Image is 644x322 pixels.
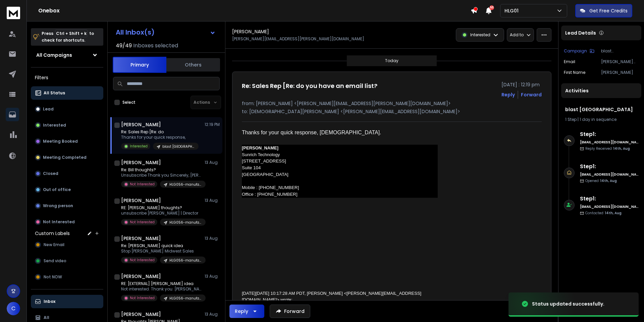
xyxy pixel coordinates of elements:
span: Send video [44,258,66,264]
p: Lead Details [565,30,596,36]
p: [DATE] : 12:19 pm [501,81,542,88]
h1: All Campaigns [36,52,72,58]
p: Email [564,59,575,64]
span: New Email [44,242,64,247]
button: Forward [270,305,310,318]
button: Reply [501,91,515,98]
button: Not Interested [31,215,103,229]
div: Forward [521,91,542,98]
p: Not Interested [130,295,155,301]
button: All Inbox(s) [110,26,221,39]
p: Re: Sales Rep [Re: do [121,129,199,135]
p: Get Free Credits [589,7,628,14]
p: First Name [564,70,585,75]
h1: [PERSON_NAME] [232,28,269,35]
span: Ctrl + Shift + k [55,30,88,37]
p: Today [385,58,398,63]
button: Interested [31,119,103,132]
h1: [PERSON_NAME] [121,197,161,204]
h6: Step 1 : [580,163,639,171]
p: Not interested. Thank you: [PERSON_NAME] [121,286,202,292]
span: Suite 104 [242,165,261,170]
button: Others [166,57,220,72]
h6: [EMAIL_ADDRESS][DOMAIN_NAME] [580,140,639,145]
button: Send video [31,254,103,268]
h6: [EMAIL_ADDRESS][DOMAIN_NAME] [580,204,639,209]
p: Thanks for your quick response, [121,135,199,140]
div: [DATE][DATE] 10:17:28 AM PDT, [PERSON_NAME] <[PERSON_NAME][EMAIL_ADDRESS][DOMAIN_NAME]> wrote: [242,290,438,303]
p: Campaign [564,48,587,54]
button: Reply [229,305,264,318]
p: Meeting Completed [43,155,87,160]
button: Wrong person [31,199,103,213]
p: Contacted [585,211,622,216]
h6: Step 1 : [580,195,639,203]
p: Not Interested [130,182,155,187]
p: Closed [43,171,58,176]
div: | [565,117,637,122]
p: 13 Aug [205,198,220,203]
h6: [EMAIL_ADDRESS][DOMAIN_NAME] [580,172,639,177]
div: Activities [561,83,641,98]
button: All Status [31,86,103,100]
h1: blast [GEOGRAPHIC_DATA] [565,106,637,113]
p: Reply Received [585,146,630,151]
p: Stop [PERSON_NAME] Midwest Sales [121,248,202,254]
p: Re: Bill thoughts? [121,167,202,173]
p: HLG01 [504,7,521,14]
p: from: [PERSON_NAME] <[PERSON_NAME][EMAIL_ADDRESS][PERSON_NAME][DOMAIN_NAME]> [242,100,542,107]
button: Lead [31,102,103,116]
span: 14th, Aug [613,146,630,151]
p: HLG056-manufacturersUS-marketresearch [169,296,202,301]
p: RE: [PERSON_NAME] thoughts? [121,205,202,211]
p: [PERSON_NAME] [601,70,639,75]
p: Out of office [43,187,71,192]
h3: Filters [31,73,103,82]
p: [PERSON_NAME][EMAIL_ADDRESS][PERSON_NAME][DOMAIN_NAME] [601,59,639,64]
span: 49 / 49 [116,42,132,50]
p: Not Interested [130,220,155,225]
img: logo [7,7,20,19]
p: Wrong person [43,203,73,209]
button: Not NOW [31,270,103,284]
p: blast [GEOGRAPHIC_DATA] [162,144,195,149]
h1: [PERSON_NAME] [121,121,161,128]
button: C [7,302,20,315]
button: Primary [113,57,166,73]
span: 14th, Aug [600,178,617,183]
p: Unsubscribe Thank you Sincerely, [PERSON_NAME] [121,173,202,178]
h1: [PERSON_NAME] [121,159,161,166]
label: Select [122,100,136,105]
button: All Campaigns [31,48,103,62]
p: All [44,315,49,320]
span: [PERSON_NAME] [242,145,278,150]
button: Meeting Booked [31,135,103,148]
p: 13 Aug [205,312,220,317]
p: Add to [510,32,524,38]
p: Re: [PERSON_NAME] quick idea [121,243,202,248]
p: to: [DEMOGRAPHIC_DATA][PERSON_NAME] <[PERSON_NAME][EMAIL_ADDRESS][DOMAIN_NAME]> [242,108,542,115]
p: Not Interested [130,258,155,263]
p: Opened [585,178,617,183]
span: Not NOW [44,274,62,280]
h1: [PERSON_NAME] [121,235,161,242]
button: Inbox [31,295,103,308]
p: HLG056-manufacturersUS-marketresearch [169,258,202,263]
div: Status updated successfully. [532,301,604,307]
span: 50 [489,5,494,10]
span: 1 Step [565,117,577,122]
h3: Custom Labels [35,230,70,237]
p: 12:19 PM [205,122,220,127]
h1: Onebox [38,7,471,15]
p: Meeting Booked [43,139,78,144]
div: Thanks for your quick response, [DEMOGRAPHIC_DATA]. [242,129,438,137]
p: 13 Aug [205,274,220,279]
span: [GEOGRAPHIC_DATA] [242,172,288,177]
div: Reply [235,308,248,315]
h1: All Inbox(s) [116,29,155,36]
span: Office : [PHONE_NUMBER] [242,192,298,197]
span: 14th, Aug [605,211,622,216]
p: Interested [43,123,66,128]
